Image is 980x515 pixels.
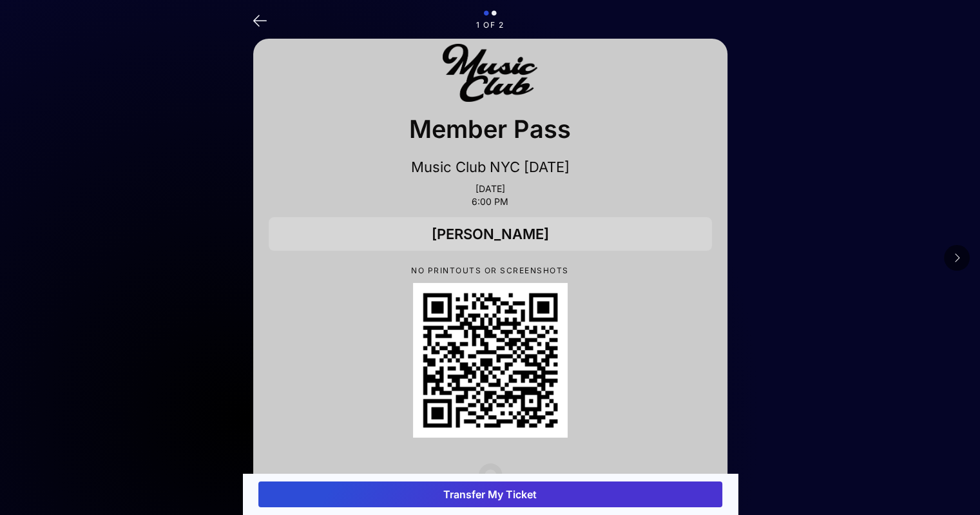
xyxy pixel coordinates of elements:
div: [PERSON_NAME] [269,217,712,251]
p: NO PRINTOUTS OR SCREENSHOTS [269,266,712,275]
p: [DATE] [269,184,712,194]
p: 6:00 PM [269,197,712,207]
p: Member Pass [269,110,712,148]
button: Transfer My Ticket [258,481,722,507]
div: QR Code [413,283,568,438]
p: Music Club NYC [DATE] [269,158,712,176]
p: 1 of 2 [253,21,727,30]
